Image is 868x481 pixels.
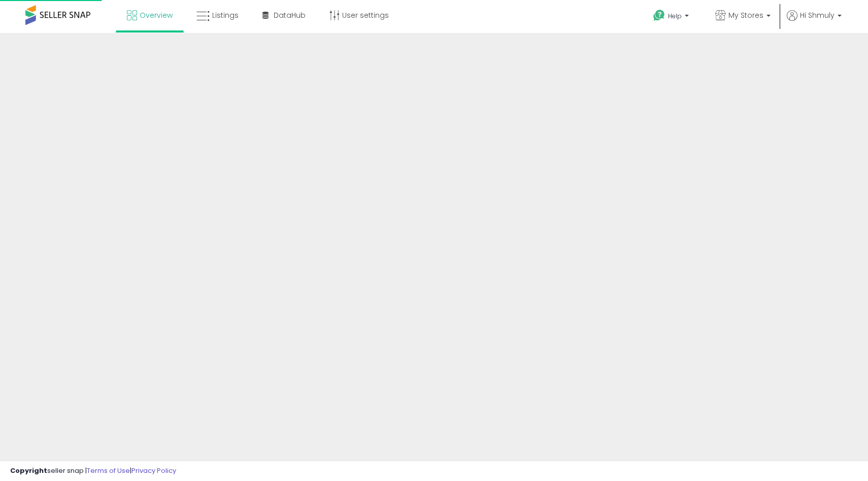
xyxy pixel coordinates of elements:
[728,10,763,20] span: My Stores
[274,10,306,20] span: DataHub
[668,12,682,20] span: Help
[212,10,239,20] span: Listings
[645,2,699,33] a: Help
[653,9,665,22] i: Get Help
[140,10,173,20] span: Overview
[800,10,834,20] span: Hi Shmuly
[787,10,842,33] a: Hi Shmuly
